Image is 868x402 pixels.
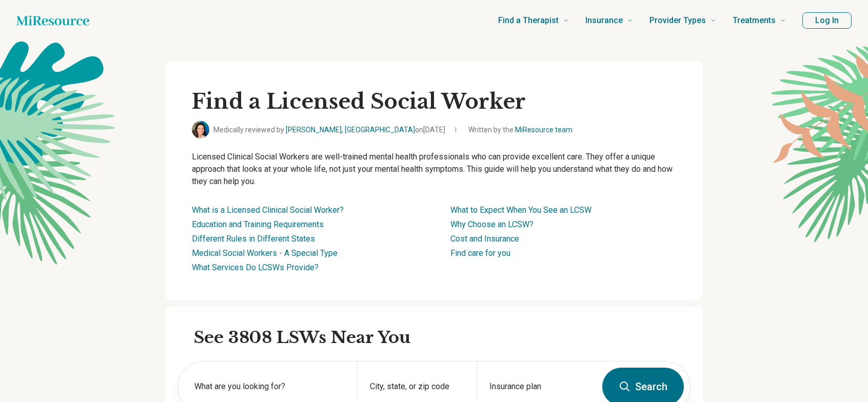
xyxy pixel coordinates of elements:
[585,13,623,28] span: Insurance
[450,248,510,258] a: Find care for you
[194,380,345,393] label: What are you looking for?
[649,13,706,28] span: Provider Types
[468,125,573,135] span: Written by the
[450,219,534,229] a: Why Choose an LCSW?
[192,151,676,188] p: Licensed Clinical Social Workers are well-trained mental health professionals who can provide exc...
[192,248,338,258] a: Medical Social Workers - A Special Type
[16,10,89,31] a: Home page
[286,126,415,134] a: [PERSON_NAME], [GEOGRAPHIC_DATA]
[213,125,445,135] span: Medically reviewed by
[192,88,676,115] h1: Find a Licensed Social Worker
[194,327,691,349] h2: See 3808 LSWs Near You
[450,205,591,215] a: What to Expect When You See an LCSW
[192,205,344,215] a: What is a Licensed Clinical Social Worker?
[802,12,852,29] button: Log In
[192,263,319,272] a: What Services Do LCSWs Provide?
[192,234,315,244] a: Different Rules in Different States
[415,126,445,134] span: on [DATE]
[450,234,519,244] a: Cost and Insurance
[498,13,559,28] span: Find a Therapist
[192,219,324,229] a: Education and Training Requirements
[515,126,573,134] a: MiResource team
[733,13,776,28] span: Treatments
